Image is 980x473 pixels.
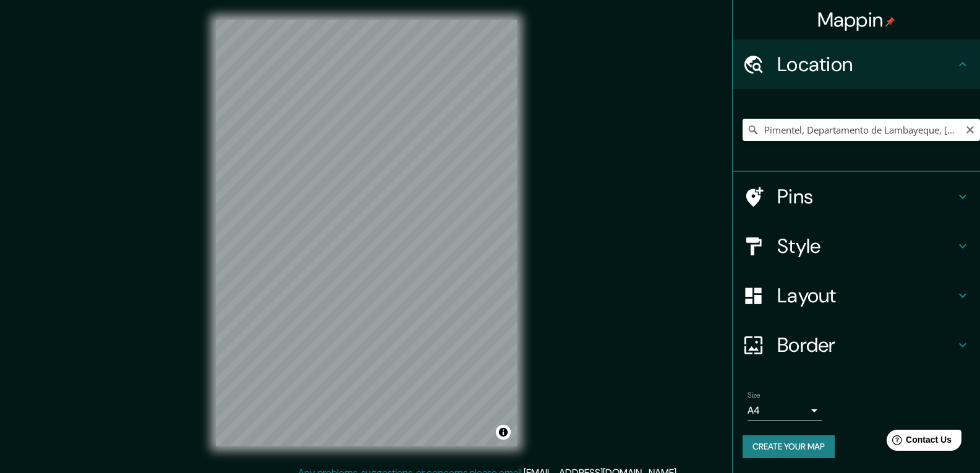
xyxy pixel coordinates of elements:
[733,172,980,221] div: Pins
[817,7,896,32] h4: Mappin
[777,234,955,258] h4: Style
[496,425,511,440] button: Toggle attribution
[733,271,980,320] div: Layout
[777,184,955,209] h4: Pins
[870,425,966,459] iframe: Help widget launcher
[216,20,517,446] canvas: Map
[733,40,980,89] div: Location
[733,320,980,370] div: Border
[748,390,761,401] label: Size
[733,221,980,271] div: Style
[743,119,980,141] input: Pick your city or area
[777,52,955,77] h4: Location
[748,401,822,420] div: A4
[885,17,895,27] img: pin-icon.png
[965,123,975,135] button: Clear
[743,435,835,458] button: Create your map
[777,283,955,308] h4: Layout
[777,333,955,357] h4: Border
